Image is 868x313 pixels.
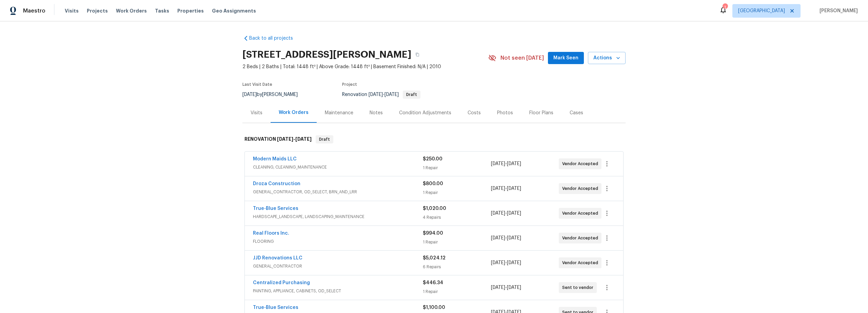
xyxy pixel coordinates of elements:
div: Work Orders [279,109,309,116]
button: Mark Seen [548,52,584,64]
span: GENERAL_CONTRACTOR, OD_SELECT, BRN_AND_LRR [253,189,423,195]
span: Vendor Accepted [562,185,601,192]
button: Actions [588,52,626,64]
div: Costs [468,110,481,116]
div: RENOVATION [DATE]-[DATE]Draft [242,129,626,150]
span: [DATE] [507,260,521,265]
span: [PERSON_NAME] [817,7,858,14]
span: - [369,92,399,97]
span: [DATE] [507,161,521,166]
span: $800.00 [423,181,443,186]
span: Vendor Accepted [562,160,601,167]
span: - [491,235,521,241]
span: [DATE] [491,285,505,290]
span: Tasks [155,8,169,13]
div: Cases [570,110,583,116]
span: [DATE] [491,186,505,191]
span: [DATE] [507,186,521,191]
span: [DATE] [277,137,293,141]
span: $446.34 [423,280,443,285]
span: [DATE] [384,92,399,97]
span: Actions [593,54,620,62]
span: 2 Beds | 2 Baths | Total: 1448 ft² | Above Grade: 1448 ft² | Basement Finished: N/A | 2010 [242,63,488,70]
span: Vendor Accepted [562,210,601,217]
div: 1 Repair [423,189,491,196]
span: Properties [177,7,204,14]
div: 1 Repair [423,239,491,246]
span: $5,024.12 [423,256,446,260]
span: $994.00 [423,231,443,236]
div: Visits [251,110,262,116]
span: GENERAL_CONTRACTOR [253,263,423,270]
span: Projects [87,7,108,14]
span: Geo Assignments [212,7,256,14]
span: [DATE] [295,137,312,141]
span: [GEOGRAPHIC_DATA] [738,7,785,14]
span: Draft [403,93,420,97]
span: Visits [65,7,79,14]
div: Floor Plans [529,110,553,116]
span: Mark Seen [553,54,578,62]
h6: RENOVATION [244,135,312,143]
span: [DATE] [491,236,505,240]
span: Work Orders [116,7,147,14]
span: Draft [316,136,333,143]
span: - [491,160,521,167]
div: 1 [723,4,727,11]
span: PAINTING, APPLIANCE, CABINETS, OD_SELECT [253,288,423,294]
div: Photos [497,110,513,116]
span: [DATE] [507,285,521,290]
div: by [PERSON_NAME] [242,91,306,99]
span: $250.00 [423,157,442,161]
span: [DATE] [369,92,383,97]
span: - [491,284,521,291]
span: Not seen [DATE] [500,55,544,61]
a: True-Blue Services [253,305,298,310]
span: [DATE] [242,92,257,97]
a: Real Floors Inc. [253,231,289,236]
a: True-Blue Services [253,206,298,211]
span: FLOORING [253,238,423,245]
span: [DATE] [491,161,505,166]
a: Centralized Purchasing [253,280,310,285]
div: Notes [370,110,383,116]
span: Vendor Accepted [562,259,601,266]
a: Droza Construction [253,181,300,186]
span: [DATE] [491,211,505,216]
span: Renovation [342,92,420,97]
span: Maestro [23,7,45,14]
h2: [STREET_ADDRESS][PERSON_NAME] [242,51,411,58]
span: Project [342,82,357,86]
div: Condition Adjustments [399,110,451,116]
a: Modern Maids LLC [253,157,297,161]
div: 6 Repairs [423,263,491,270]
div: Maintenance [325,110,353,116]
span: Sent to vendor [562,284,596,291]
div: 4 Repairs [423,214,491,221]
span: - [491,185,521,192]
span: [DATE] [507,211,521,216]
span: CLEANING, CLEANING_MAINTENANCE [253,164,423,171]
span: $1,020.00 [423,206,446,211]
button: Copy Address [411,48,423,61]
span: [DATE] [491,260,505,265]
span: - [491,259,521,266]
div: 1 Repair [423,164,491,171]
span: [DATE] [507,236,521,240]
a: Back to all projects [242,35,308,42]
span: Last Visit Date [242,82,272,86]
span: $1,100.00 [423,305,445,310]
span: HARDSCAPE_LANDSCAPE, LANDSCAPING_MAINTENANCE [253,213,423,220]
span: - [491,210,521,217]
span: Vendor Accepted [562,235,601,241]
span: - [277,137,312,141]
a: JJD Renovations LLC [253,256,302,260]
div: 1 Repair [423,288,491,295]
